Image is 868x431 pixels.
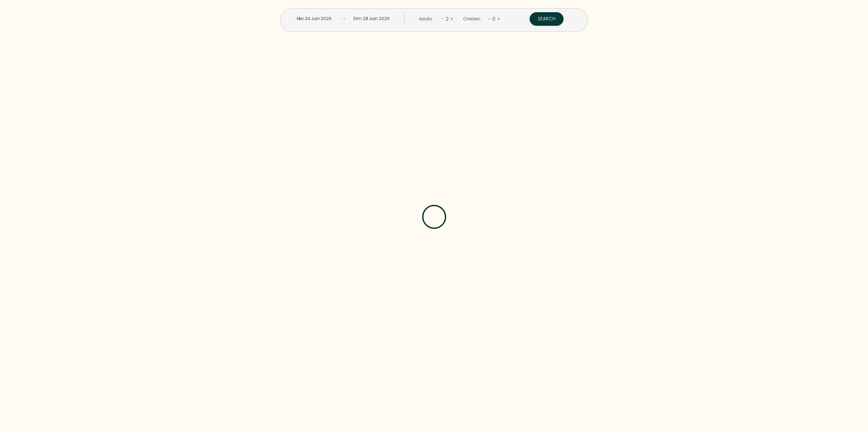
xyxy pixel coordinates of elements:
input: Check in [288,12,340,25]
div: 0 [491,14,497,24]
a: - [488,16,491,22]
input: Check out [346,12,397,25]
a: + [497,16,500,22]
div: 2 [444,14,450,24]
a: + [450,16,453,22]
img: guests [340,16,346,21]
a: - [442,16,444,22]
div: Adults [419,16,434,22]
div: Children [463,16,483,22]
button: Search [530,12,564,26]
